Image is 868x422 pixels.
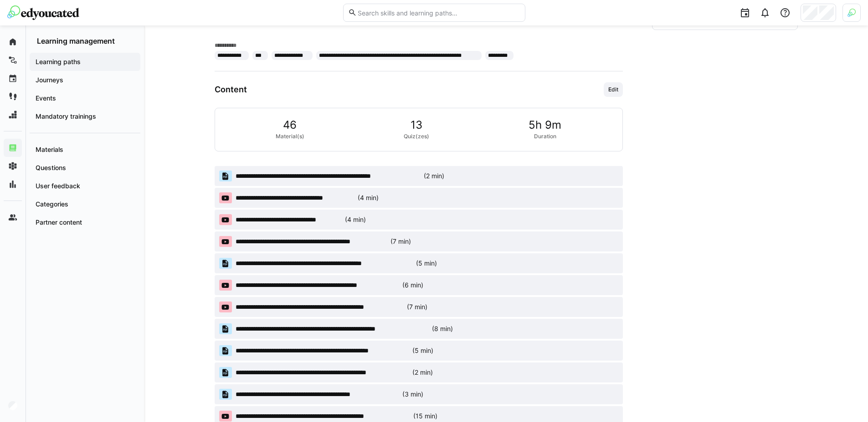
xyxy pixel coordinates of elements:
[416,259,437,268] div: (5 min)
[402,390,423,399] div: (3 min)
[424,171,444,181] div: (2 min)
[412,346,433,355] div: (5 min)
[357,9,520,17] input: Search skills and learning paths…
[607,86,619,93] span: Edit
[529,119,561,131] span: 5h 9m
[276,133,304,140] span: Material(s)
[345,215,366,224] div: (4 min)
[358,193,379,202] div: (4 min)
[390,237,411,246] div: (7 min)
[432,324,453,333] div: (8 min)
[402,281,423,290] div: (6 min)
[407,302,427,311] div: (7 min)
[411,119,422,131] span: 13
[604,82,623,97] button: Edit
[404,133,429,140] span: Quiz(zes)
[215,85,247,95] h3: Content
[534,133,556,140] span: Duration
[413,412,437,421] div: (15 min)
[283,119,297,131] span: 46
[412,368,433,377] div: (2 min)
